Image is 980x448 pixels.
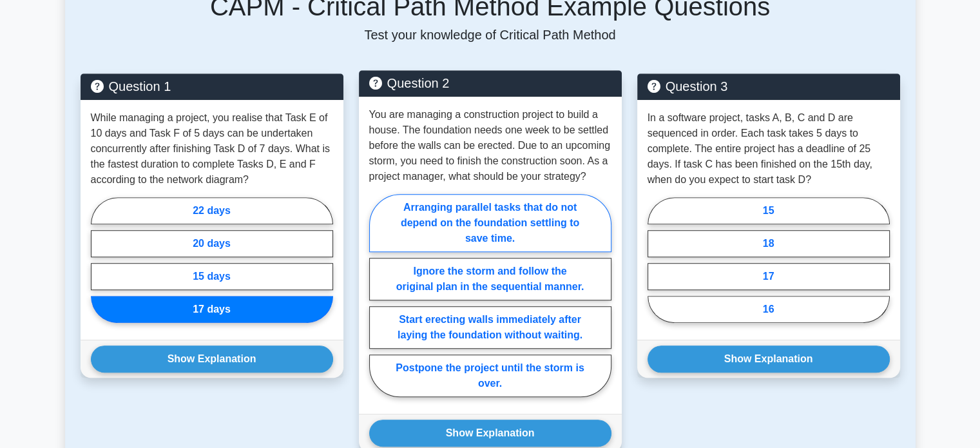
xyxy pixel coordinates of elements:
p: Test your knowledge of Critical Path Method [81,27,900,43]
label: 17 days [91,296,333,323]
p: While managing a project, you realise that Task E of 10 days and Task F of 5 days can be undertak... [91,110,333,188]
label: Arranging parallel tasks that do not depend on the foundation settling to save time. [369,194,611,252]
label: 18 [648,230,890,257]
button: Show Explanation [369,420,611,447]
label: 16 [648,296,890,323]
p: You are managing a construction project to build a house. The foundation needs one week to be set... [369,107,611,184]
label: Ignore the storm and follow the original plan in the sequential manner. [369,258,611,300]
label: Postpone the project until the storm is over. [369,355,611,397]
label: 15 days [91,263,333,290]
button: Show Explanation [648,346,890,373]
label: 22 days [91,197,333,224]
h5: Question 1 [91,79,333,94]
h5: Question 2 [369,75,611,91]
p: In a software project, tasks A, B, C and D are sequenced in order. Each task takes 5 days to comp... [648,110,890,188]
label: 17 [648,263,890,290]
button: Show Explanation [91,346,333,373]
label: 15 [648,197,890,224]
label: Start erecting walls immediately after laying the foundation without waiting. [369,306,611,349]
h5: Question 3 [648,79,890,94]
label: 20 days [91,230,333,257]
